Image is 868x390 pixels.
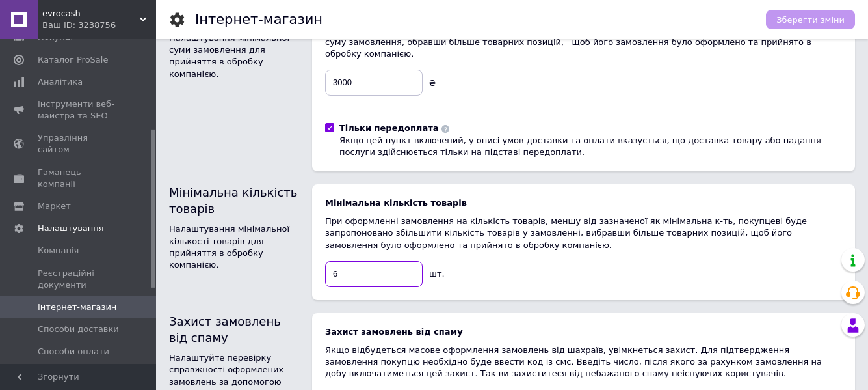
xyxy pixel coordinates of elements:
[169,223,299,271] div: Налаштування мінімальної кількості товарів для прийняття в обробку компанією.
[325,344,842,380] div: Якщо відбудеться масове оформлення замовлень від шахраїв, увімкнеться захист. Для підтвердження з...
[325,216,842,251] div: При оформленні замовлення на кількість товарів, меншу від зазначеної як мінімальна к-ть, покупцев...
[38,98,120,122] span: Інструменти веб-майстра та SEO
[169,184,299,217] div: Мінімальна кількість товарів
[38,54,108,66] span: Каталог ProSale
[429,77,436,89] div: ₴
[38,268,120,291] span: Реєстраційні документи
[325,326,842,338] div: Захист замовлень від спаму
[38,301,116,313] span: Інтернет-магазин
[429,269,445,279] span: шт.
[325,25,842,61] div: При оформленні замовлення на суму, меншу за вказану як мінімальна, покупцеві буде запропоновано з...
[38,132,120,156] span: Управління сайтом
[38,167,120,190] span: Гаманець компанії
[169,313,299,346] div: Захист замовлень від спаму
[325,70,423,96] input: 0
[38,76,83,88] span: Аналітика
[42,8,140,20] span: evrocash
[42,20,156,31] div: Ваш ID: 3238756
[195,12,322,27] h1: Інтернет-магазин
[339,135,842,158] div: Якщо цей пункт включений, у описі умов доставки та оплати вказується, що доставка товару або нада...
[38,346,109,357] span: Способи оплати
[325,261,423,287] input: 0
[38,223,104,234] span: Налаштування
[325,197,842,209] div: Мінімальна кількість товарів
[339,123,438,133] b: Тільки передоплата
[38,201,71,212] span: Маркет
[38,324,119,335] span: Способи доставки
[169,33,299,80] div: Налаштування мінімальної суми замовлення для прийняття в обробку компанією.
[38,245,79,257] span: Компанія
